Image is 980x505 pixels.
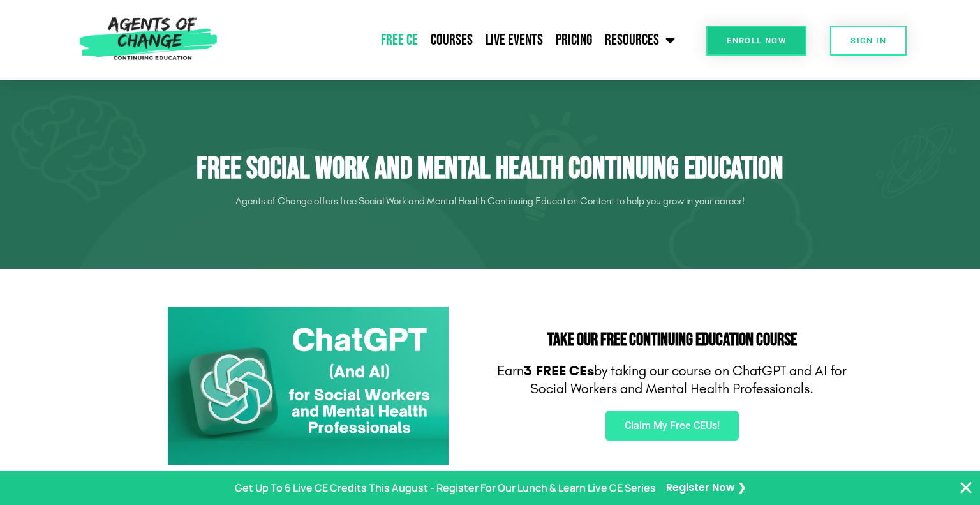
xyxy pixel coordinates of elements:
[133,191,847,211] p: Agents of Change offers free Social Work and Mental Health Continuing Education Content to help y...
[424,24,479,56] a: Courses
[830,26,907,56] a: SIGN IN
[496,331,847,349] h2: Take Our FREE Continuing Education Course
[549,24,598,56] a: Pricing
[666,479,746,497] a: Register Now ❯
[958,480,974,495] button: Close Banner
[133,151,847,188] h1: Free Social Work and Mental Health Continuing Education
[706,26,806,56] a: Enroll Now
[235,479,656,497] p: Get Up To 6 Live CE Credits This August - Register For Our Lunch & Learn Live CE Series
[598,24,681,56] a: Resources
[605,411,739,441] a: Claim My Free CEUs!
[479,24,549,56] a: Live Events
[496,362,847,398] p: Earn by taking our course on ChatGPT and AI for Social Workers and Mental Health Professionals.
[727,36,786,45] span: Enroll Now
[375,24,424,56] a: Free CE
[524,363,594,379] b: 3 FREE CEs
[850,36,886,45] span: SIGN IN
[223,24,681,56] nav: Menu
[625,421,720,431] span: Claim My Free CEUs!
